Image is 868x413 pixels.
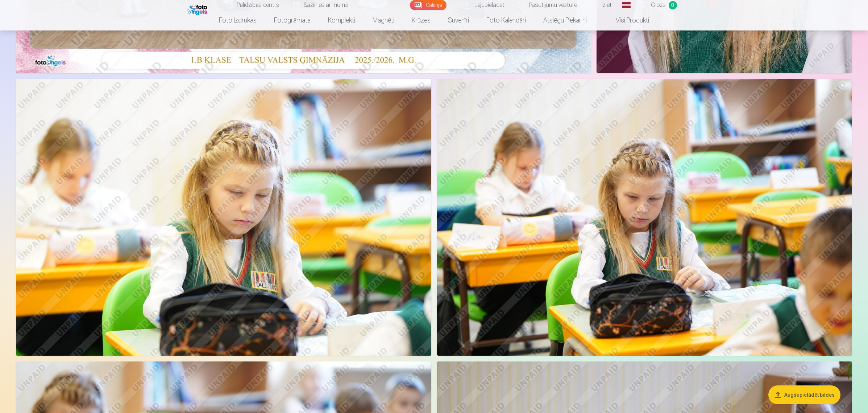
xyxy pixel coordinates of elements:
[265,10,319,30] a: Fotogrāmata
[319,10,364,30] a: Komplekti
[439,10,478,30] a: Suvenīri
[187,3,209,15] img: /fa1
[403,10,439,30] a: Krūzes
[651,1,666,9] span: Grozs
[768,385,840,404] button: Augšupielādēt bildes
[364,10,403,30] a: Magnēti
[535,10,595,30] a: Atslēgu piekariņi
[478,10,535,30] a: Foto kalendāri
[210,10,265,30] a: Foto izdrukas
[595,10,658,30] a: Visi produkti
[669,1,677,9] span: 0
